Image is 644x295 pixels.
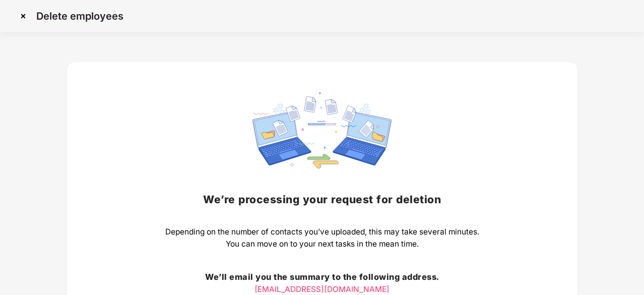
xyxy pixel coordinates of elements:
[36,10,123,22] p: Delete employees
[15,8,31,24] img: svg+xml;base64,PHN2ZyBpZD0iQ3Jvc3MtMzJ4MzIiIHhtbG5zPSJodHRwOi8vd3d3LnczLm9yZy8yMDAwL3N2ZyIgd2lkdG...
[165,238,479,250] p: You can move on to your next tasks in the mean time.
[165,271,479,284] h3: We’ll email you the summary to the following address.
[252,92,392,168] img: svg+xml;base64,PHN2ZyBpZD0iRGF0YV9zeW5jaW5nIiB4bWxucz0iaHR0cDovL3d3dy53My5vcmcvMjAwMC9zdmciIHdpZH...
[165,191,479,208] h2: We’re processing your request for deletion
[165,226,479,238] p: Depending on the number of contacts you’ve uploaded, this may take several minutes.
